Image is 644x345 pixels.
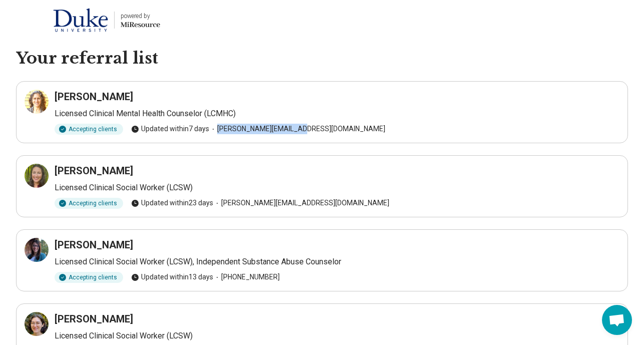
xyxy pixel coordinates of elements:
[131,198,213,208] span: Updated within 23 days
[55,312,133,326] h3: [PERSON_NAME]
[131,124,209,134] span: Updated within 7 days
[16,8,160,32] a: Duke Universitypowered by
[121,12,160,21] div: powered by
[602,305,632,335] div: Open chat
[53,8,108,32] img: Duke University
[55,238,133,252] h3: [PERSON_NAME]
[55,124,123,135] div: Accepting clients
[55,198,123,209] div: Accepting clients
[209,124,385,134] span: [PERSON_NAME][EMAIL_ADDRESS][DOMAIN_NAME]
[16,48,628,69] h1: Your referral list
[213,272,280,282] span: [PHONE_NUMBER]
[55,272,123,283] div: Accepting clients
[131,272,213,282] span: Updated within 13 days
[55,108,619,120] p: Licensed Clinical Mental Health Counselor (LCMHC)
[55,256,619,268] p: Licensed Clinical Social Worker (LCSW), Independent Substance Abuse Counselor
[55,90,133,104] h3: [PERSON_NAME]
[55,330,619,342] p: Licensed Clinical Social Worker (LCSW)
[55,164,133,178] h3: [PERSON_NAME]
[213,198,389,208] span: [PERSON_NAME][EMAIL_ADDRESS][DOMAIN_NAME]
[55,182,619,194] p: Licensed Clinical Social Worker (LCSW)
